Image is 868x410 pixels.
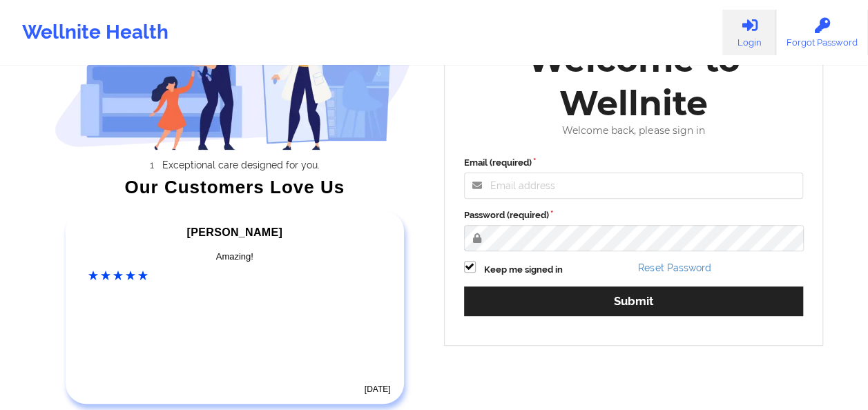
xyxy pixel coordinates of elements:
[722,10,776,55] a: Login
[67,159,415,170] li: Exceptional care designed for you.
[454,38,813,125] div: Welcome to Wellnite
[484,263,563,277] label: Keep me signed in
[776,10,868,55] a: Forgot Password
[88,250,381,264] div: Amazing!
[454,125,813,137] div: Welcome back, please sign in
[464,173,804,199] input: Email address
[187,226,282,238] span: [PERSON_NAME]
[365,384,391,394] time: [DATE]
[55,180,415,194] div: Our Customers Love Us
[638,262,711,273] a: Reset Password
[464,286,804,316] button: Submit
[464,156,804,170] label: Email (required)
[464,208,804,222] label: Password (required)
